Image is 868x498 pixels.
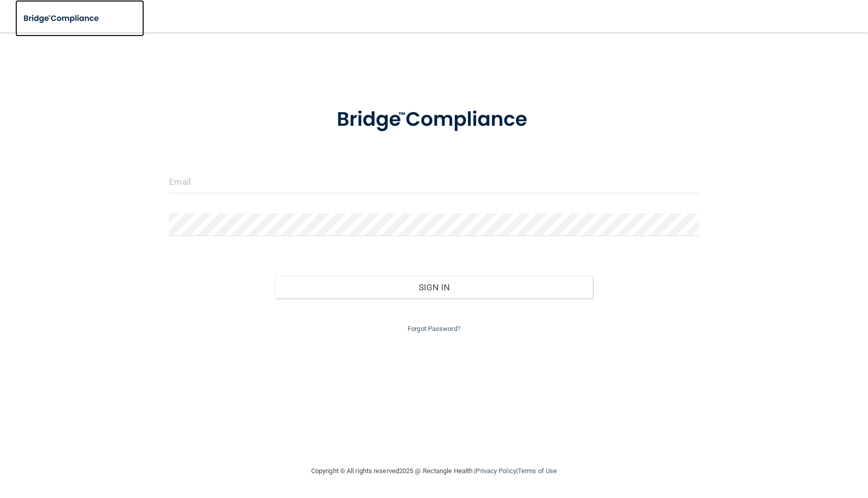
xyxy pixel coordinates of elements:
[408,325,460,333] a: Forgot Password?
[275,276,593,298] button: Sign In
[518,467,557,475] a: Terms of Use
[15,8,109,29] img: bridge_compliance_login_screen.278c3ca4.svg
[249,455,619,487] div: Copyright © All rights reserved 2025 @ Rectangle Health | |
[692,426,856,467] iframe: Drift Widget Chat Controller
[316,93,552,146] img: bridge_compliance_login_screen.278c3ca4.svg
[476,467,516,475] a: Privacy Policy
[169,171,698,193] input: Email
